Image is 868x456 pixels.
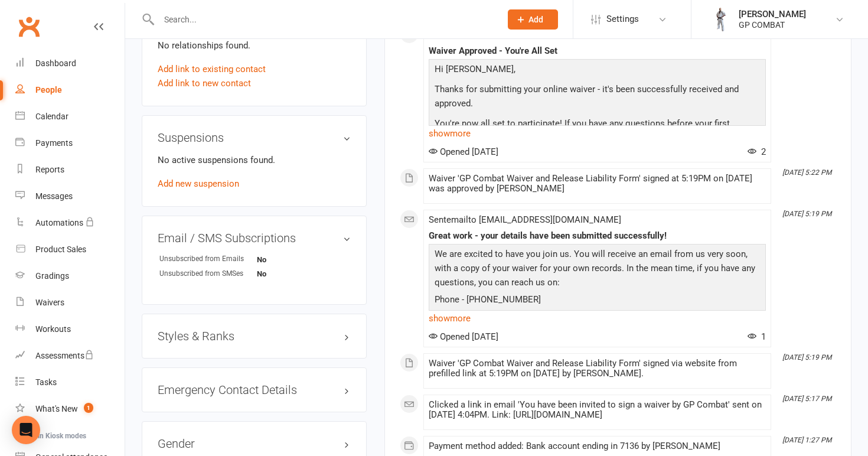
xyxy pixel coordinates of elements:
[429,441,766,451] div: Payment method added: Bank account ending in 7136 by [PERSON_NAME]
[35,298,64,307] div: Waivers
[429,46,766,56] div: Waiver Approved - You're All Set
[158,153,351,167] p: No active suspensions found.
[35,271,69,281] div: Gradings
[739,9,806,19] div: [PERSON_NAME]
[739,19,806,30] div: GP COMBAT
[35,404,78,413] div: What's New
[429,359,766,379] div: Waiver 'GP Combat Waiver and Release Liability Form' signed via website from prefilled link at 5:...
[35,58,76,68] div: Dashboard
[15,289,125,316] a: Waivers
[12,416,40,444] div: Open Intercom Messenger
[257,255,325,264] strong: No
[35,138,73,148] div: Payments
[158,178,239,189] a: Add new suspension
[432,310,763,327] p: Email - [EMAIL_ADDRESS][DOMAIN_NAME]
[35,191,73,201] div: Messages
[159,268,257,279] div: Unsubscribed from SMSes
[84,403,93,413] span: 1
[35,351,94,360] div: Assessments
[432,292,763,310] p: Phone - [PHONE_NUMBER]
[429,400,766,420] div: Clicked a link in email 'You have been invited to sign a waiver by GP Combat' sent on [DATE] 4:04...
[158,62,266,76] a: Add link to existing contact
[432,247,763,292] p: We are excited to have you join us. You will receive an email from us very soon, with a copy of y...
[158,383,351,396] h3: Emergency Contact Details
[158,232,351,245] h3: Email / SMS Subscriptions
[35,324,71,334] div: Workouts
[159,253,257,265] div: Unsubscribed from Emails
[748,331,766,342] span: 1
[35,377,57,387] div: Tasks
[15,236,125,263] a: Product Sales
[782,168,831,177] i: [DATE] 5:22 PM
[15,263,125,289] a: Gradings
[432,116,763,148] p: You're now all set to participate! If you have any questions before your first session, feel free...
[15,157,125,183] a: Reports
[782,436,831,444] i: [DATE] 1:27 PM
[782,210,831,218] i: [DATE] 5:19 PM
[35,112,68,121] div: Calendar
[429,310,766,327] a: show more
[429,146,498,157] span: Opened [DATE]
[15,369,125,396] a: Tasks
[158,330,351,343] h3: Styles & Ranks
[429,174,766,194] div: Waiver 'GP Combat Waiver and Release Liability Form' signed at 5:19PM on [DATE] was approved by [...
[15,210,125,236] a: Automations
[709,8,733,31] img: thumb_image1750126119.png
[782,353,831,361] i: [DATE] 5:19 PM
[432,62,763,79] p: Hi [PERSON_NAME],
[35,245,86,254] div: Product Sales
[257,269,325,278] strong: No
[35,165,64,174] div: Reports
[748,146,766,157] span: 2
[15,183,125,210] a: Messages
[158,131,351,144] h3: Suspensions
[155,11,492,28] input: Search...
[15,396,125,422] a: What's New1
[35,85,62,95] div: People
[15,343,125,369] a: Assessments
[15,50,125,77] a: Dashboard
[429,231,766,241] div: Great work - your details have been submitted successfully!
[429,331,498,342] span: Opened [DATE]
[14,12,44,41] a: Clubworx
[429,125,766,142] a: show more
[782,395,831,403] i: [DATE] 5:17 PM
[158,38,351,53] p: No relationships found.
[158,437,351,450] h3: Gender
[432,82,763,113] p: Thanks for submitting your online waiver - it's been successfully received and approved.
[15,77,125,103] a: People
[158,76,251,90] a: Add link to new contact
[429,214,621,225] span: Sent email to [EMAIL_ADDRESS][DOMAIN_NAME]
[528,15,543,24] span: Add
[508,9,558,30] button: Add
[606,6,639,32] span: Settings
[35,218,83,227] div: Automations
[15,103,125,130] a: Calendar
[15,130,125,157] a: Payments
[15,316,125,343] a: Workouts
